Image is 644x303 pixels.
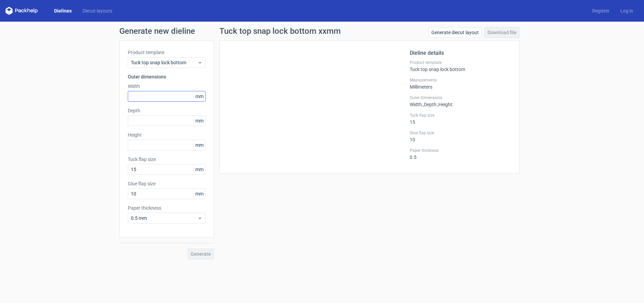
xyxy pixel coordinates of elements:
h3: Outer dimensions [128,73,206,80]
div: Domain Overview [26,40,61,44]
img: tab_keywords_by_traffic_grey.svg [67,39,73,45]
label: Paper thickness [128,205,206,211]
label: Tuck flap size [410,113,511,118]
label: Height [128,132,206,138]
label: Paper thickness [410,148,511,153]
a: Dielines [49,7,77,14]
img: tab_domain_overview_orange.svg [18,39,24,45]
a: Log in [615,7,639,14]
label: Glue flap size [410,130,511,136]
h1: Tuck top snap lock bottom xxmm [219,27,341,35]
h1: Generate new dieline [119,27,525,35]
span: mm [193,140,205,150]
span: mm [193,116,205,126]
div: Millimeters [410,77,511,90]
a: Diecut layouts [77,7,118,14]
div: Domain: [DOMAIN_NAME] [18,18,74,23]
img: website_grey.svg [11,18,16,23]
span: 0.5 mm [131,215,197,222]
a: Register [587,7,615,14]
label: Tuck flap size [128,156,206,163]
span: , Depth : [423,102,437,107]
label: Measurements [410,77,511,83]
label: Glue flap size [128,180,206,187]
span: mm [193,164,205,174]
div: v 4.0.25 [19,11,33,16]
span: Tuck top snap lock bottom [131,59,197,66]
label: Outer Dimensions [410,95,511,100]
label: Depth [128,107,206,114]
span: Width : [410,102,423,107]
a: Generate diecut layout [428,27,482,38]
span: , Height : [437,102,453,107]
div: 0.5 [410,148,511,160]
span: mm [193,91,205,101]
label: Product template [410,60,511,65]
span: mm [193,189,205,199]
h2: Dieline details [410,49,511,57]
label: Product template [128,49,206,56]
label: Width [128,83,206,90]
div: 15 [410,113,511,125]
img: logo_orange.svg [11,11,16,16]
div: Tuck top snap lock bottom [410,60,511,72]
div: 10 [410,130,511,142]
div: Keywords by Traffic [75,40,114,44]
